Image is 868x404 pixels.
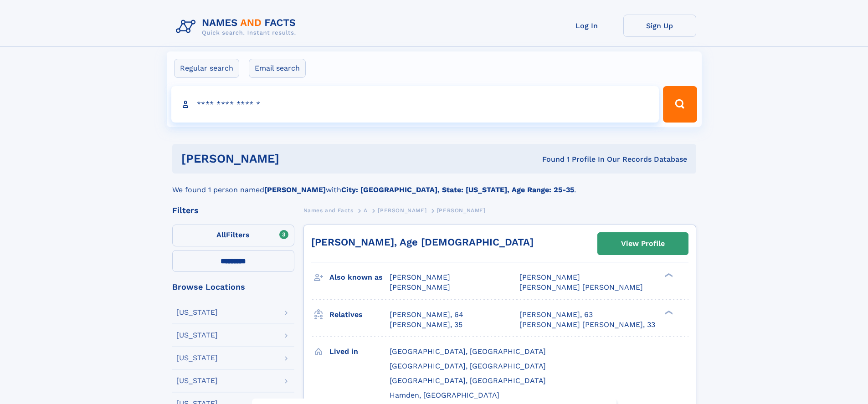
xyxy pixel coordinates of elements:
[176,332,218,339] div: [US_STATE]
[329,270,390,285] h3: Also known as
[172,225,294,246] label: Filters
[390,310,463,320] a: [PERSON_NAME], 64
[249,59,306,78] label: Email search
[172,283,294,291] div: Browse Locations
[663,86,697,123] button: Search Button
[663,272,673,278] div: ❯
[519,320,655,330] a: [PERSON_NAME] [PERSON_NAME], 33
[172,174,696,195] div: We found 1 person named with .
[329,344,390,359] h3: Lived in
[378,207,426,214] span: [PERSON_NAME]
[303,205,354,216] a: Names and Facts
[598,233,688,255] a: View Profile
[364,207,368,214] span: A
[663,309,673,315] div: ❯
[390,391,499,399] span: Hamden, [GEOGRAPHIC_DATA]
[216,230,226,239] span: All
[364,205,368,216] a: A
[623,15,696,37] a: Sign Up
[378,205,426,216] a: [PERSON_NAME]
[176,354,218,362] div: [US_STATE]
[390,347,546,356] span: [GEOGRAPHIC_DATA], [GEOGRAPHIC_DATA]
[621,233,665,254] div: View Profile
[181,153,411,164] h1: [PERSON_NAME]
[519,273,580,281] span: [PERSON_NAME]
[172,206,294,215] div: Filters
[550,15,623,37] a: Log In
[390,376,546,385] span: [GEOGRAPHIC_DATA], [GEOGRAPHIC_DATA]
[171,86,659,123] input: search input
[176,377,218,384] div: [US_STATE]
[390,362,546,370] span: [GEOGRAPHIC_DATA], [GEOGRAPHIC_DATA]
[329,307,390,322] h3: Relatives
[341,185,574,194] b: City: [GEOGRAPHIC_DATA], State: [US_STATE], Age Range: 25-35
[411,154,687,164] div: Found 1 Profile In Our Records Database
[311,236,534,248] a: [PERSON_NAME], Age [DEMOGRAPHIC_DATA]
[172,15,303,39] img: Logo Names and Facts
[437,207,486,214] span: [PERSON_NAME]
[264,185,326,194] b: [PERSON_NAME]
[176,309,218,316] div: [US_STATE]
[390,273,450,281] span: [PERSON_NAME]
[390,320,462,330] a: [PERSON_NAME], 35
[519,310,593,320] a: [PERSON_NAME], 63
[174,59,239,78] label: Regular search
[390,283,450,291] span: [PERSON_NAME]
[519,283,643,291] span: [PERSON_NAME] [PERSON_NAME]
